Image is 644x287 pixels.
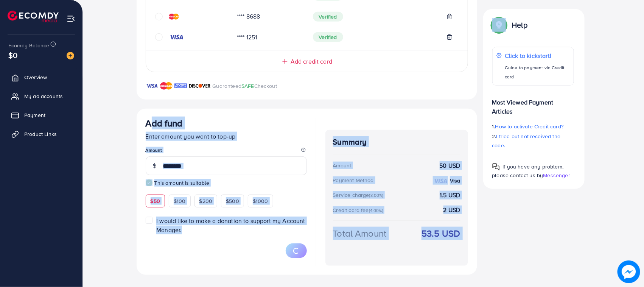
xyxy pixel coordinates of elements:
[6,108,77,123] a: Payment
[226,197,239,205] span: $500
[8,11,59,22] img: logo
[313,12,343,22] span: Verified
[313,32,343,42] span: Verified
[155,13,163,20] svg: circle
[492,132,574,150] p: 2.
[291,57,332,66] span: Add credit card
[6,89,77,104] a: My ad accounts
[333,191,386,199] div: Service charge
[6,70,77,85] a: Overview
[67,52,74,59] img: image
[24,92,63,100] span: My ad accounts
[169,14,179,20] img: credit
[433,178,448,184] img: credit
[146,147,307,156] legend: Amount
[156,217,305,234] span: I would like to make a donation to support my Account Manager.
[241,82,254,90] span: SAFE
[174,197,186,205] span: $100
[6,126,77,142] a: Product Links
[24,111,45,119] span: Payment
[440,161,460,170] strong: 50 USD
[369,207,383,214] small: (4.00%)
[422,227,460,240] strong: 53.5 USD
[155,33,163,41] svg: circle
[492,133,561,149] span: I tried but not received the code.
[146,179,152,186] img: guide
[67,14,75,23] img: menu
[169,34,184,40] img: credit
[369,192,384,198] small: (3.00%)
[492,92,574,116] p: Most Viewed Payment Articles
[24,73,47,81] span: Overview
[8,42,49,49] span: Ecomdy Balance
[443,206,460,214] strong: 2 USD
[8,50,17,61] span: $0
[146,132,307,141] p: Enter amount you want to top-up
[333,137,460,147] h4: Summary
[512,20,528,30] p: Help
[160,81,173,90] img: brand
[618,260,640,283] img: image
[199,197,213,205] span: $200
[543,172,570,179] span: Messenger
[505,63,569,81] p: Guide to payment via Credit card
[492,122,574,131] p: 1.
[146,179,307,187] small: This amount is suitable
[146,118,183,129] h3: Add fund
[146,81,158,90] img: brand
[492,163,564,179] span: If you have any problem, please contact us by
[333,162,352,169] div: Amount
[333,176,374,184] div: Payment Method
[333,206,386,214] div: Credit card fee
[450,177,460,184] strong: Visa
[213,81,277,90] p: Guaranteed Checkout
[505,51,569,60] p: Click to kickstart!
[253,197,268,205] span: $1000
[492,163,500,171] img: Popup guide
[495,123,563,130] span: How to activate Credit card?
[174,81,187,90] img: brand
[189,81,211,90] img: brand
[151,197,160,205] span: $50
[492,18,506,32] img: Popup guide
[440,191,460,200] strong: 1.5 USD
[333,227,387,240] div: Total Amount
[24,130,57,138] span: Product Links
